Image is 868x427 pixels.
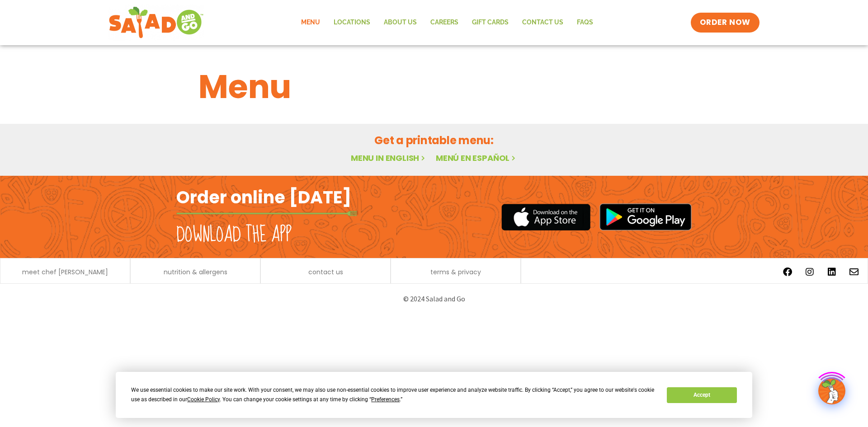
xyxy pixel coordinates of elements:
[198,132,670,148] h2: Get a printable menu:
[176,186,351,208] h2: Order online [DATE]
[430,269,481,275] a: terms & privacy
[116,372,752,418] div: Cookie Consent Prompt
[176,222,292,248] h2: Download the app
[181,293,687,305] p: © 2024 Salad and Go
[131,385,656,404] div: We use essential cookies to make our site work. With your consent, we may also use non-essential ...
[187,396,220,403] span: Cookie Policy
[176,211,357,216] img: fork
[351,152,427,164] a: Menu in English
[308,269,343,275] a: contact us
[700,17,750,28] span: ORDER NOW
[294,12,600,33] nav: Menu
[108,5,204,41] img: new-SAG-logo-768×292
[294,12,327,33] a: Menu
[424,12,465,33] a: Careers
[465,12,515,33] a: GIFT CARDS
[570,12,600,33] a: FAQs
[377,12,424,33] a: About Us
[198,62,670,111] h1: Menu
[691,13,759,33] a: ORDER NOW
[327,12,377,33] a: Locations
[599,203,692,230] img: google_play
[501,202,590,232] img: appstore
[436,152,517,164] a: Menú en español
[371,396,400,403] span: Preferences
[164,269,227,275] a: nutrition & allergens
[667,387,736,403] button: Accept
[515,12,570,33] a: Contact Us
[22,269,108,275] a: meet chef [PERSON_NAME]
